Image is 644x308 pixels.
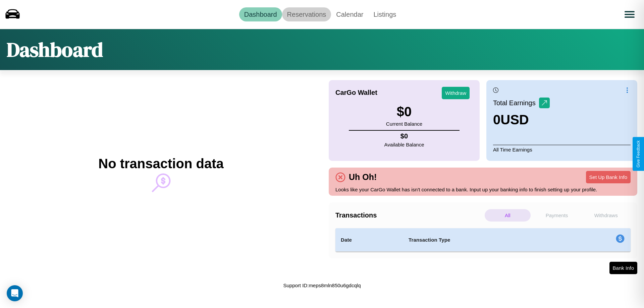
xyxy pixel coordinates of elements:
p: All Time Earnings [493,145,631,154]
h4: Date [341,236,398,244]
h3: 0 USD [493,112,550,127]
p: Available Balance [384,140,424,149]
p: Total Earnings [493,97,539,109]
div: Give Feedback [636,140,641,168]
h4: $ 0 [384,132,424,140]
p: Looks like your CarGo Wallet has isn't connected to a bank. Input up your banking info to finish ... [335,185,631,194]
p: Current Balance [386,119,422,128]
h4: Uh Oh! [345,172,380,182]
button: Bank Info [609,262,637,274]
p: All [485,209,531,222]
a: Reservations [282,7,331,21]
table: simple table [335,228,631,252]
h4: Transaction Type [409,236,561,244]
button: Set Up Bank Info [586,171,631,183]
button: Open menu [620,5,639,24]
h2: No transaction data [98,156,223,171]
p: Payments [534,209,580,222]
p: Withdraws [583,209,629,222]
button: Withdraw [442,87,470,99]
a: Dashboard [239,7,282,21]
div: Open Intercom Messenger [7,285,23,301]
a: Calendar [331,7,368,21]
h4: Transactions [335,211,483,219]
h1: Dashboard [7,36,103,63]
p: Support ID: meps8mln850u6gdcqlq [283,281,361,290]
h4: CarGo Wallet [335,89,377,97]
a: Listings [368,7,401,21]
h3: $ 0 [386,104,422,119]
